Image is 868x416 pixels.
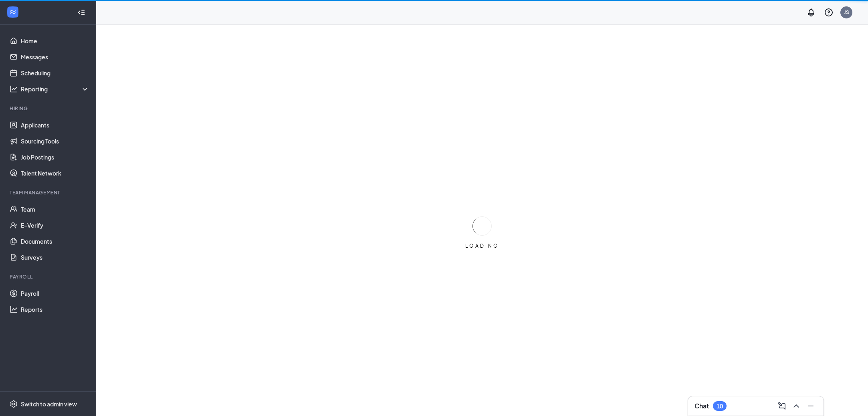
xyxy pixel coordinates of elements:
[806,8,816,17] svg: Notifications
[777,401,787,411] svg: ComposeMessage
[824,8,834,17] svg: QuestionInfo
[21,249,89,265] a: Surveys
[21,217,89,233] a: E-Verify
[21,165,89,181] a: Talent Network
[21,400,77,408] div: Switch to admin view
[844,9,849,16] div: JS
[806,401,816,411] svg: Minimize
[791,401,801,411] svg: ChevronUp
[21,201,89,217] a: Team
[841,389,860,408] iframe: Intercom live chat
[77,8,85,16] svg: Collapse
[21,285,89,301] a: Payroll
[10,105,88,112] div: Hiring
[21,149,89,165] a: Job Postings
[9,8,17,16] svg: WorkstreamLogo
[775,400,788,412] button: ComposeMessage
[694,402,709,410] h3: Chat
[10,400,18,408] svg: Settings
[804,400,817,412] button: Minimize
[21,233,89,249] a: Documents
[21,301,89,317] a: Reports
[21,33,89,49] a: Home
[717,403,723,410] div: 10
[10,273,88,280] div: Payroll
[790,400,803,412] button: ChevronUp
[21,49,89,65] a: Messages
[462,242,502,249] div: LOADING
[21,133,89,149] a: Sourcing Tools
[21,117,89,133] a: Applicants
[10,189,88,196] div: Team Management
[10,85,18,93] svg: Analysis
[21,85,90,93] div: Reporting
[21,65,89,81] a: Scheduling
